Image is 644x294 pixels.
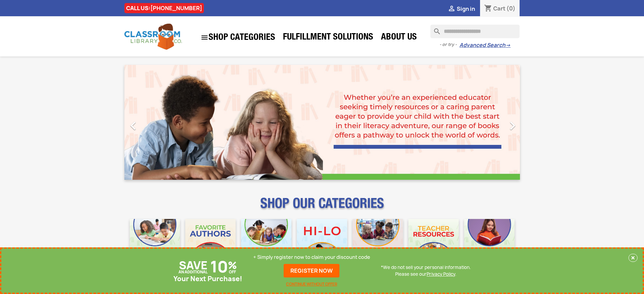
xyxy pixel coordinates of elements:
a: Fulfillment Solutions [280,31,377,45]
img: CLC_Favorite_Authors_Mobile.jpg [185,219,236,269]
img: CLC_HiLo_Mobile.jpg [297,219,347,269]
div: CALL US: [124,3,204,13]
a: [PHONE_NUMBER] [150,4,202,12]
ul: Carousel container [124,65,520,180]
i:  [200,33,209,42]
img: CLC_Dyslexia_Mobile.jpg [464,219,515,269]
img: Classroom Library Company [124,24,182,50]
span: Sign in [457,5,475,13]
a: About Us [378,31,420,45]
img: CLC_Fiction_Nonfiction_Mobile.jpg [353,219,403,269]
span: Cart [493,5,505,12]
a: Previous [124,65,184,180]
p: SHOP OUR CATEGORIES [124,201,520,214]
i:  [448,5,456,13]
i: shopping_cart [484,5,492,13]
span: (0) [506,5,516,12]
a:  Sign in [448,5,475,13]
span: → [505,42,510,49]
img: CLC_Bulk_Mobile.jpg [130,219,180,269]
a: Next [460,65,520,180]
i:  [504,117,521,134]
img: CLC_Teacher_Resources_Mobile.jpg [408,219,459,269]
img: CLC_Phonics_And_Decodables_Mobile.jpg [241,219,291,269]
i: search [430,25,438,33]
i:  [125,117,142,134]
a: SHOP CATEGORIES [197,30,279,45]
a: Advanced Search→ [459,42,510,49]
span: - or try - [439,41,459,48]
input: Search [430,25,520,38]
